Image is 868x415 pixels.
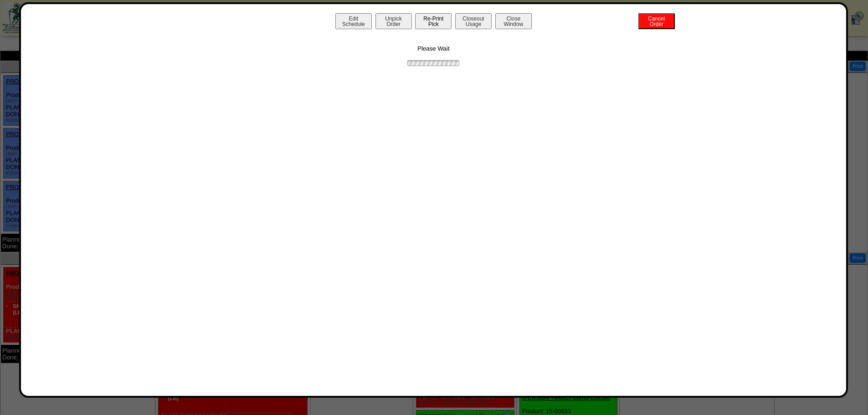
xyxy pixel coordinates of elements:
[415,13,452,29] button: Re-PrintPick
[494,20,533,27] a: CloseWindow
[406,59,461,67] img: ajax-loader.gif
[638,13,675,29] button: CancelOrder
[335,13,372,29] button: EditSchedule
[375,13,412,29] button: UnpickOrder
[455,13,492,29] button: CloseoutUsage
[495,13,532,29] button: CloseWindow
[30,31,837,67] div: Please Wait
